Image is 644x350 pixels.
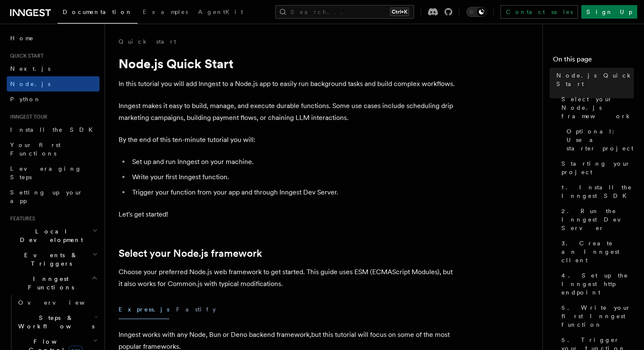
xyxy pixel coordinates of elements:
[7,53,44,59] span: Quick start
[7,92,100,107] a: Python
[10,96,41,103] span: Python
[7,31,100,46] a: Home
[119,100,457,124] p: Inngest makes it easy to build, manage, and execute durable functions. Some use cases include sch...
[7,137,100,161] a: Your first Functions
[558,236,634,268] a: 3. Create an Inngest client
[561,95,634,120] span: Select your Node.js framework
[466,7,486,17] button: Toggle dark mode
[63,8,133,15] span: Documentation
[558,92,634,124] a: Select your Node.js framework
[558,203,634,236] a: 2. Run the Inngest Dev Server
[119,37,176,46] a: Quick start
[130,156,457,168] li: Set up and run Inngest on your machine.
[119,266,457,290] p: Choose your preferred Node.js web framework to get started. This guide uses ESM (ECMAScript Modul...
[558,156,634,180] a: Starting your project
[561,159,634,176] span: Starting your project
[193,3,248,23] a: AgentKit
[7,271,100,295] button: Inngest Functions
[10,81,50,87] span: Node.js
[7,247,100,271] button: Events & Triggers
[390,8,409,16] kbd: Ctrl+K
[15,314,94,331] span: Steps & Workflows
[561,239,634,264] span: 3. Create an Inngest client
[561,303,634,329] span: 5. Write your first Inngest function
[563,124,634,156] a: Optional: Use a starter project
[119,56,457,71] h1: Node.js Quick Start
[561,271,634,297] span: 4. Set up the Inngest http endpoint
[10,189,83,204] span: Setting up your app
[176,300,216,319] button: Fastify
[10,165,82,181] span: Leveraging Steps
[18,299,105,306] span: Overview
[143,8,188,15] span: Examples
[561,207,634,232] span: 2. Run the Inngest Dev Server
[7,122,100,137] a: Install the SDK
[275,5,414,19] button: Search...Ctrl+K
[7,61,100,76] a: Next.js
[581,5,637,19] a: Sign Up
[130,186,457,198] li: Trigger your function from your app and through Inngest Dev Server.
[7,161,100,185] a: Leveraging Steps
[558,180,634,203] a: 1. Install the Inngest SDK
[10,142,61,157] span: Your first Functions
[130,171,457,183] li: Write your first Inngest function.
[198,8,243,15] span: AgentKit
[119,208,457,220] p: Let's get started!
[7,185,100,208] a: Setting up your app
[558,268,634,300] a: 4. Set up the Inngest http endpoint
[7,215,35,222] span: Features
[7,227,92,244] span: Local Development
[119,247,262,259] a: Select your Node.js framework
[556,71,634,88] span: Node.js Quick Start
[119,300,169,319] button: Express.js
[138,3,193,23] a: Examples
[119,134,457,146] p: By the end of this ten-minute tutorial you will:
[119,78,457,90] p: In this tutorial you will add Inngest to a Node.js app to easily run background tasks and build c...
[553,68,634,92] a: Node.js Quick Start
[15,310,100,334] button: Steps & Workflows
[10,65,50,72] span: Next.js
[561,183,634,200] span: 1. Install the Inngest SDK
[500,5,578,19] a: Contact sales
[7,251,92,268] span: Events & Triggers
[10,126,98,133] span: Install the SDK
[553,54,634,68] h4: On this page
[7,224,100,247] button: Local Development
[7,114,47,120] span: Inngest tour
[567,127,634,153] span: Optional: Use a starter project
[58,3,138,24] a: Documentation
[558,300,634,332] a: 5. Write your first Inngest function
[10,34,34,42] span: Home
[15,295,100,310] a: Overview
[7,76,100,92] a: Node.js
[7,275,91,292] span: Inngest Functions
